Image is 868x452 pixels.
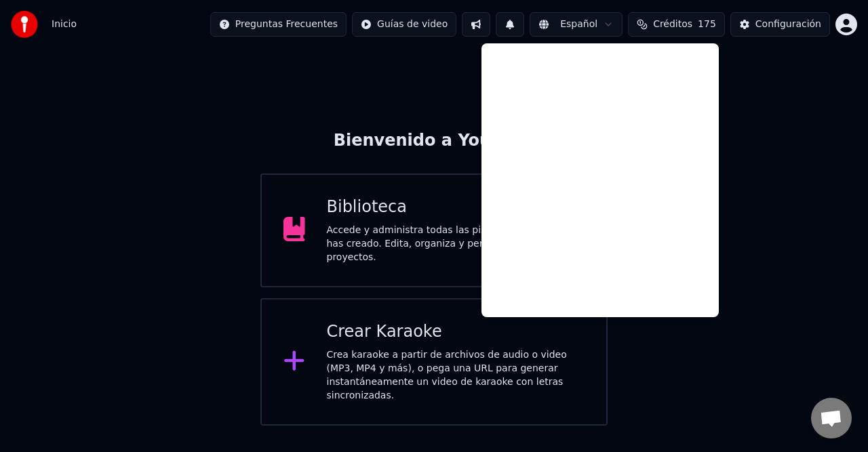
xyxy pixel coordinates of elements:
div: Accede y administra todas las pistas de karaoke que has creado. Edita, organiza y perfecciona tus... [327,224,585,264]
button: Guías de video [352,12,456,37]
span: Inicio [52,18,77,31]
span: Créditos [653,18,692,31]
div: Bienvenido a Youka [334,130,535,152]
div: Biblioteca [327,197,585,218]
button: Preguntas Frecuentes [210,12,347,37]
div: Crear Karaoke [327,321,585,343]
nav: breadcrumb [52,18,77,31]
div: Configuración [755,18,821,31]
img: youka [11,11,38,38]
button: Créditos175 [628,12,725,37]
button: Configuración [730,12,830,37]
a: Chat abierto [811,398,852,438]
span: 175 [698,18,716,31]
div: Crea karaoke a partir de archivos de audio o video (MP3, MP4 y más), o pega una URL para generar ... [327,348,585,403]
